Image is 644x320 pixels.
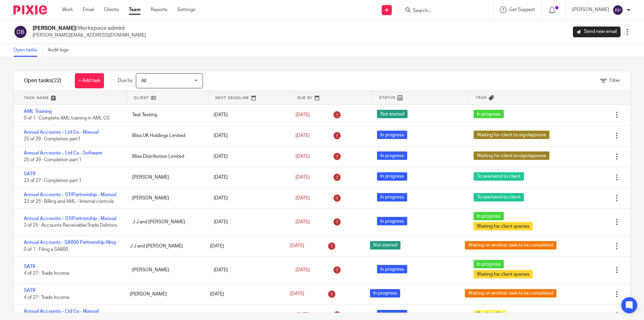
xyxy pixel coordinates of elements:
span: 23 of 25 · Billing and AML - Internal controls [24,199,114,204]
a: Reports [151,6,167,13]
a: Send new email [573,27,621,37]
span: Status [379,95,396,100]
span: In progress [377,193,407,201]
span: In progress [370,289,400,298]
span: [DATE] [296,133,310,138]
a: SATR [24,172,36,176]
span: In progress [377,217,407,225]
span: [DATE] [290,292,304,296]
span: [DATE] [296,312,310,317]
p: [PERSON_NAME] [572,6,609,13]
span: In progress [377,131,407,139]
div: [DATE] [207,263,288,277]
div: [PERSON_NAME] [125,191,207,205]
span: To see/send to client [474,193,524,201]
span: Tags [476,95,487,100]
div: [DATE] [207,150,288,163]
div: Bliss UK Holdings Limited [125,129,207,142]
span: Waiting on another task to be completed [465,289,556,298]
div: Test Testing [125,108,207,122]
div: [DATE] [207,191,288,205]
h2: [PERSON_NAME] [33,25,146,32]
a: Work [62,6,73,13]
a: Annual Accounts – Ltd Co - Manual [24,309,99,314]
img: svg%3E [612,5,623,15]
span: In progress [474,110,504,118]
span: 23 of 27 · Completion part 1 [24,178,82,183]
span: Waiting for client queries [474,270,533,278]
span: [DATE] [296,196,310,200]
span: [DATE] [296,154,310,159]
a: Annual Accounts – Ltd Co - Manual [24,130,99,135]
span: 4 of 27 · Trade Income [24,295,69,300]
input: Search [412,8,473,14]
div: [DATE] [207,215,288,229]
img: Pixie [13,5,47,14]
a: AML Training [24,109,52,114]
div: [PERSON_NAME] [125,171,207,184]
span: In progress [377,265,407,273]
span: (22) [52,78,61,83]
span: [DATE] [296,112,310,117]
span: [DATE] [296,220,310,224]
div: [DATE] [207,129,288,142]
a: Team [129,6,141,13]
span: In progress [377,151,407,160]
span: Ready to file [474,310,506,318]
a: SATR [24,264,36,269]
span: 25 of 29 · Completion part1 [24,137,80,141]
span: [DATE] [296,268,310,272]
span: [DATE] [296,175,310,180]
span: Not started [377,110,408,118]
span: Waiting for client to sign/approve [474,131,549,139]
a: Open tasks [13,44,43,57]
a: + Add task [75,73,104,88]
div: J J and [PERSON_NAME] [123,239,203,253]
span: Filter [609,78,620,83]
div: [DATE] [207,108,288,122]
span: 25 of 29 · Completion part 1 [24,157,82,162]
span: Waiting for client to sign/approve [474,151,549,160]
a: Settings [177,6,195,13]
div: [DATE] [203,287,283,301]
a: Annual Accounts – ST/Partnership - Manual [24,216,116,221]
span: All [141,79,146,83]
span: To see/send to client [474,172,524,181]
a: Annual Accounts – Ltd Co - Software [24,151,102,155]
a: Annual Accounts – ST/Partnership - Manual [24,192,116,197]
a: SATR [24,288,36,293]
span: 3 of 25 · Accounts Receivable/Trade Debtors [24,223,117,228]
a: Annual Accounts - SA800 Partnership filing [24,240,116,245]
div: J J and [PERSON_NAME] [125,215,207,229]
a: Audit logs [48,44,73,57]
span: In progress [377,172,407,181]
div: [PERSON_NAME] [123,287,203,301]
p: [PERSON_NAME][EMAIL_ADDRESS][DOMAIN_NAME] [33,32,146,39]
span: Not started [370,241,400,249]
span: 4 of 27 · Trade Income [24,271,69,276]
h1: Open tasks [24,77,61,84]
a: Clients [104,6,119,13]
div: [PERSON_NAME] [125,263,207,277]
a: Email [83,6,94,13]
span: [DATE] [290,244,304,248]
span: 0 of 1 · Complete AML training in AML CC [24,116,110,121]
span: (Workspace admin) [76,26,125,31]
span: 0 of 1 · Filing a SA800 [24,247,68,252]
img: svg%3E [13,25,28,39]
span: In progress [377,310,407,318]
div: [DATE] [203,239,283,253]
div: Bliss Distribution Limited [125,150,207,163]
span: In progress [474,212,504,220]
span: Waiting for client queries [474,222,533,230]
span: In progress [474,260,504,268]
div: [DATE] [207,171,288,184]
span: Waiting on another task to be completed [465,241,556,249]
span: Get Support [509,7,535,12]
p: Due by [118,77,132,84]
